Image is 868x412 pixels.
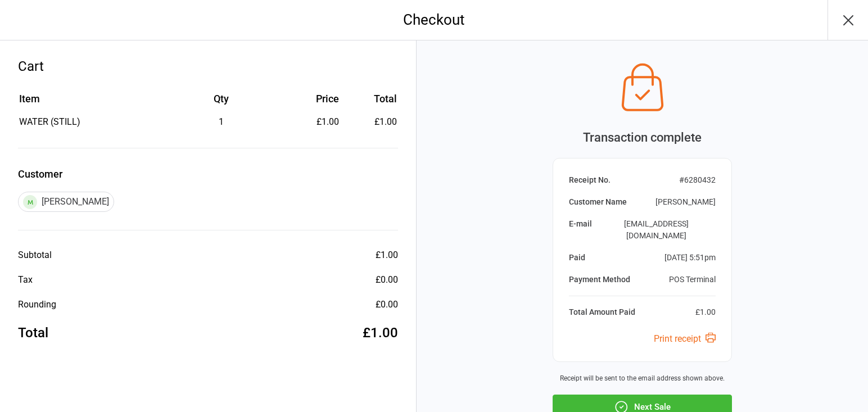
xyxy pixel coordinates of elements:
div: POS Terminal [669,274,716,286]
div: £1.00 [376,248,398,262]
div: £1.00 [695,306,716,318]
div: Customer Name [569,196,627,208]
div: Receipt will be sent to the email address shown above. [553,373,732,383]
div: [EMAIL_ADDRESS][DOMAIN_NAME] [596,218,716,242]
div: Cart [18,56,398,76]
div: [DATE] 5:51pm [664,252,716,264]
div: Paid [569,252,585,264]
div: £0.00 [376,273,398,287]
div: # 6280432 [679,174,716,186]
div: [PERSON_NAME] [655,196,716,208]
th: Qty [162,91,280,114]
th: Total [343,91,397,114]
label: Customer [18,166,398,182]
div: £1.00 [363,323,398,343]
div: Total [18,323,48,343]
td: £1.00 [343,115,397,129]
div: Subtotal [18,248,52,262]
div: £0.00 [376,298,398,311]
div: [PERSON_NAME] [18,192,114,212]
div: Rounding [18,298,56,311]
div: Tax [18,273,33,287]
div: Price [281,91,339,106]
div: Receipt No. [569,174,611,186]
div: £1.00 [281,115,339,129]
a: Print receipt [654,333,716,344]
div: Transaction complete [553,128,732,147]
div: 1 [162,115,280,129]
th: Item [19,91,161,114]
div: E-mail [569,218,592,242]
div: Total Amount Paid [569,306,635,318]
span: WATER (STILL) [19,116,80,127]
div: Payment Method [569,274,630,286]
